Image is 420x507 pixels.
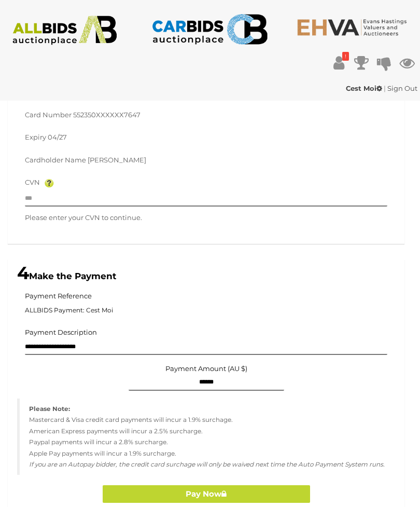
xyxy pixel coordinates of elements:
i: ! [342,52,349,61]
img: Help [45,179,54,187]
b: Make the Payment [17,271,116,281]
label: Cardholder Name [25,154,86,166]
img: CARBIDS.com.au [151,10,268,48]
a: ! [331,53,346,72]
blockquote: Mastercard & Visa credit card payments will incur a 1.9% surchage. American Express payments will... [17,399,395,475]
span: [PERSON_NAME] [88,156,146,164]
label: Expiry [25,131,46,143]
img: ALLBIDS.com.au [7,16,123,45]
p: Please enter your CVN to continue. [25,212,387,224]
label: CVN [25,176,40,188]
span: | [384,84,386,92]
button: Pay Now [103,485,310,503]
span: 04/27 [48,133,67,141]
label: Card Number [25,109,72,121]
span: ALLBIDS Payment: Cest Moi [25,303,387,319]
h5: Payment Reference [25,292,92,299]
span: 4 [17,262,29,284]
a: Cest Moi [346,84,384,92]
strong: Cest Moi [346,84,382,92]
strong: Please Note: [29,405,70,413]
span: 552350XXXXXX7647 [73,111,141,119]
em: If you are an Autopay bidder, the credit card surchage will only be waived next time the Auto Pay... [29,460,385,468]
label: Payment Amount (AU $) [165,365,247,372]
img: EHVA.com.au [297,18,413,36]
a: Sign Out [387,84,417,92]
h5: Payment Description [25,328,97,336]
